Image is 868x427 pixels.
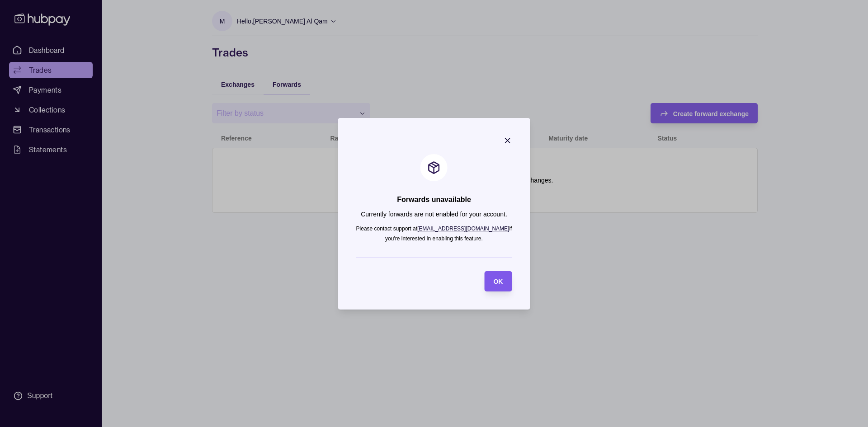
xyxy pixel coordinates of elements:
a: [EMAIL_ADDRESS][DOMAIN_NAME] [417,225,509,232]
span: OK [493,278,503,285]
p: Currently forwards are not enabled for your account. [356,209,512,219]
p: Please contact support at if you're interested in enabling this feature. [356,224,512,244]
h2: Forwards unavailable [397,195,471,205]
button: OK [484,271,512,291]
